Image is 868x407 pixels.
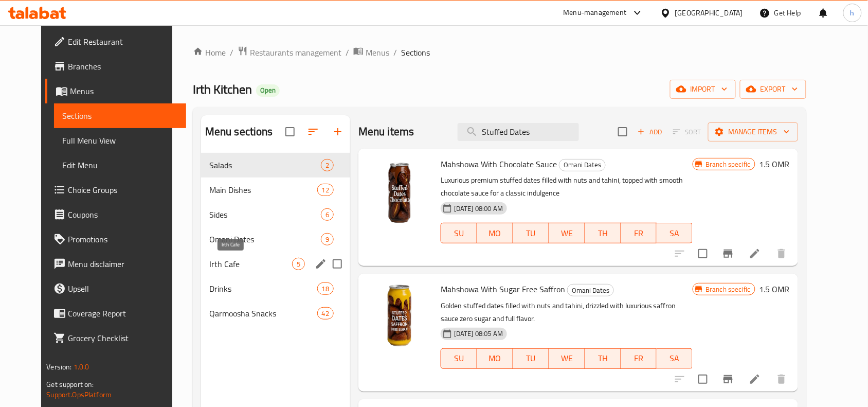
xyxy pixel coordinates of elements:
[346,46,349,59] li: /
[201,276,350,301] div: Drinks18
[441,281,565,297] span: Mahshowa With Sugar Free Saffron
[567,284,614,296] div: Omani Dates
[256,84,280,97] div: Open
[238,46,341,59] a: Restaurants management
[589,226,617,241] span: TH
[45,276,186,301] a: Upsell
[716,367,740,392] button: Branch-specific-item
[68,184,178,196] span: Choice Groups
[701,285,754,294] span: Branch specific
[661,351,689,366] span: SA
[301,119,325,144] span: Sort sections
[481,226,509,241] span: MO
[564,7,627,19] div: Menu-management
[553,226,581,241] span: WE
[358,124,414,139] h2: Menu items
[317,282,334,295] div: items
[477,348,513,369] button: MO
[201,202,350,227] div: Sides6
[209,233,321,245] span: Omani Dates
[54,153,186,178] a: Edit Menu
[45,202,186,227] a: Coupons
[45,29,186,54] a: Edit Restaurant
[589,351,617,366] span: TH
[749,247,761,260] a: Edit menu item
[201,153,350,178] div: Salads2
[250,46,341,59] span: Restaurants management
[353,46,389,59] a: Menus
[559,159,606,171] div: Omani Dates
[441,174,693,200] p: Luxurious premium stuffed dates filled with nuts and tahini, topped with smooth chocolate sauce f...
[201,301,350,326] div: Qarmoosha Snacks42
[201,252,350,276] div: Irth Cafe5edit
[279,121,301,143] span: Select all sections
[634,124,666,140] button: Add
[612,121,634,143] span: Select section
[201,149,350,330] nav: Menu sections
[45,227,186,252] a: Promotions
[74,360,89,374] span: 1.0.0
[585,348,621,369] button: TH
[193,46,226,59] a: Home
[513,223,549,243] button: TU
[549,348,585,369] button: WE
[749,373,761,385] a: Edit menu item
[209,184,317,196] span: Main Dishes
[193,78,252,101] span: Irth Kitchen
[657,223,693,243] button: SA
[317,307,334,320] div: items
[68,282,178,295] span: Upsell
[517,226,545,241] span: TU
[68,332,178,344] span: Grocery Checklist
[45,54,186,79] a: Branches
[321,210,333,220] span: 6
[769,241,794,266] button: delete
[68,60,178,73] span: Branches
[670,80,736,99] button: import
[625,351,653,366] span: FR
[477,223,513,243] button: MO
[68,233,178,245] span: Promotions
[549,223,585,243] button: WE
[318,185,333,195] span: 12
[62,159,178,171] span: Edit Menu
[661,226,689,241] span: SA
[201,227,350,252] div: Omani Dates9
[45,252,186,276] a: Menu disclaimer
[256,86,280,95] span: Open
[292,258,305,270] div: items
[716,241,740,266] button: Branch-specific-item
[625,226,653,241] span: FR
[458,123,579,141] input: search
[209,159,321,171] span: Salads
[716,126,790,138] span: Manage items
[678,83,728,96] span: import
[445,351,473,366] span: SU
[585,223,621,243] button: TH
[321,235,333,244] span: 9
[68,258,178,270] span: Menu disclaimer
[621,223,657,243] button: FR
[293,259,304,269] span: 5
[759,157,790,171] h6: 1.5 OMR
[321,233,334,245] div: items
[68,36,178,48] span: Edit Restaurant
[70,85,178,97] span: Menus
[450,329,507,339] span: [DATE] 08:05 AM
[769,367,794,392] button: delete
[45,79,186,103] a: Menus
[851,7,855,19] span: h
[513,348,549,369] button: TU
[366,46,389,59] span: Menus
[68,307,178,320] span: Coverage Report
[321,208,334,221] div: items
[559,159,605,171] span: Omani Dates
[367,282,432,348] img: Mahshowa With Sugar Free Saffron
[46,360,71,374] span: Version:
[441,299,693,325] p: Golden stuffed dates filled with nuts and tahini, drizzled with luxurious saffron sauce zero suga...
[45,178,186,202] a: Choice Groups
[209,307,317,320] span: Qarmoosha Snacks
[441,348,477,369] button: SU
